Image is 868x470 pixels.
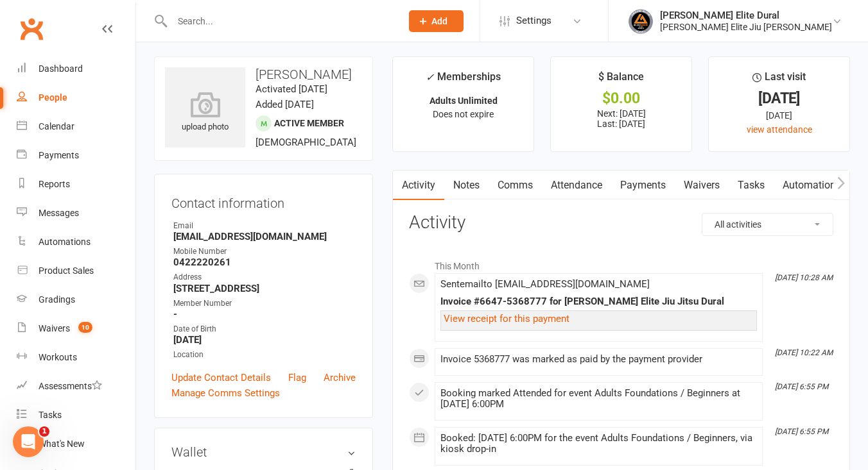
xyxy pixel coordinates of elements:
[393,171,444,200] a: Activity
[775,273,833,282] i: [DATE] 10:28 AM
[17,170,135,199] a: Reports
[171,191,356,210] h3: Contact information
[173,283,356,294] strong: [STREET_ADDRESS]
[173,323,356,335] div: Date of Birth
[173,271,356,283] div: Address
[39,410,62,420] div: Tasks
[409,253,833,273] li: This Month
[288,370,306,385] a: Flag
[39,323,70,333] div: Waivers
[774,171,850,200] a: Automations
[39,237,91,247] div: Automations
[173,246,356,258] div: Mobile Number
[173,308,356,320] strong: -
[165,67,362,81] h3: [PERSON_NAME]
[39,63,83,74] div: Dashboard
[39,426,49,437] span: 1
[256,83,327,95] time: Activated [DATE]
[430,96,498,106] strong: Adults Unlimited
[440,354,757,365] div: Invoice 5368777 was marked as paid by the payment provider
[17,112,135,141] a: Calendar
[562,108,680,129] p: Next: [DATE] Last: [DATE]
[729,171,774,200] a: Tasks
[39,208,79,218] div: Messages
[775,348,833,357] i: [DATE] 10:22 AM
[444,313,569,324] a: View receipt for this payment
[173,231,356,242] strong: [EMAIL_ADDRESS][DOMAIN_NAME]
[39,439,85,449] div: What's New
[17,256,135,285] a: Product Sales
[173,256,356,268] strong: 0422220261
[39,150,79,160] div: Payments
[171,445,356,459] h3: Wallet
[752,69,806,92] div: Last visit
[598,69,644,92] div: $ Balance
[17,285,135,314] a: Gradings
[17,199,135,228] a: Messages
[256,99,314,110] time: Added [DATE]
[444,171,489,200] a: Notes
[171,385,280,401] a: Manage Comms Settings
[440,433,757,455] div: Booked: [DATE] 6:00PM for the event Adults Foundations / Beginners, via kiosk drop-in
[440,388,757,410] div: Booking marked Attended for event Adults Foundations / Beginners at [DATE] 6:00PM
[39,179,70,189] div: Reports
[440,278,650,290] span: Sent email to [EMAIL_ADDRESS][DOMAIN_NAME]
[17,343,135,372] a: Workouts
[256,137,356,148] span: [DEMOGRAPHIC_DATA]
[173,220,356,232] div: Email
[39,92,67,103] div: People
[489,171,542,200] a: Comms
[747,124,812,135] a: view attendance
[165,92,245,134] div: upload photo
[15,13,48,45] a: Clubworx
[17,314,135,343] a: Waivers 10
[409,10,464,32] button: Add
[13,426,44,457] iframe: Intercom live chat
[17,228,135,256] a: Automations
[17,55,135,83] a: Dashboard
[426,71,434,83] i: ✓
[173,298,356,310] div: Member Number
[39,352,77,362] div: Workouts
[720,108,838,122] div: [DATE]
[17,83,135,112] a: People
[409,213,833,233] h3: Activity
[39,381,102,391] div: Assessments
[628,8,654,34] img: thumb_image1702864552.png
[324,370,356,385] a: Archive
[775,427,828,436] i: [DATE] 6:55 PM
[274,118,344,128] span: Active member
[542,171,611,200] a: Attendance
[17,372,135,401] a: Assessments
[168,12,392,30] input: Search...
[39,121,74,131] div: Calendar
[426,69,501,92] div: Memberships
[440,296,757,307] div: Invoice #6647-5368777 for [PERSON_NAME] Elite Jiu Jitsu Dural
[516,6,551,35] span: Settings
[562,92,680,105] div: $0.00
[660,21,832,33] div: [PERSON_NAME] Elite Jiu [PERSON_NAME]
[431,16,447,26] span: Add
[78,322,92,333] span: 10
[173,349,356,361] div: Location
[39,265,94,276] div: Product Sales
[39,294,75,305] div: Gradings
[720,92,838,105] div: [DATE]
[17,141,135,170] a: Payments
[17,401,135,430] a: Tasks
[17,430,135,458] a: What's New
[675,171,729,200] a: Waivers
[775,382,828,391] i: [DATE] 6:55 PM
[171,370,271,385] a: Update Contact Details
[660,10,832,21] div: [PERSON_NAME] Elite Dural
[611,171,675,200] a: Payments
[173,334,356,346] strong: [DATE]
[433,109,494,119] span: Does not expire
